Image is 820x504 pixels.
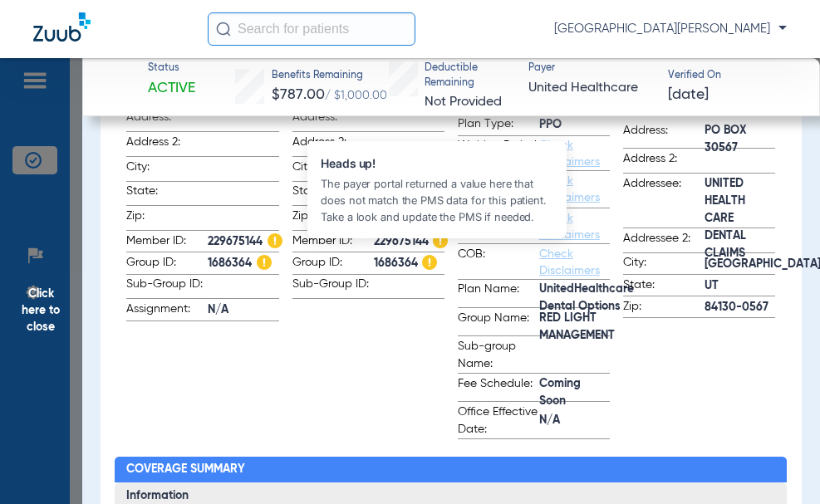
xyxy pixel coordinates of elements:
span: N/A [208,301,278,319]
span: N/A [539,412,610,429]
img: Hazard [433,233,448,248]
img: Hazard [268,233,282,248]
div: The payer portal returned a value here that does not match the PMS data for this patient. Take a ... [321,175,553,225]
img: Hazard [257,255,272,270]
span: 84130-0567 [705,299,775,316]
input: Search for patients [208,12,415,46]
span: 1686364 [208,255,278,272]
span: City: [126,159,208,181]
span: Sub-Group ID: [292,276,374,298]
span: Zip: [126,208,208,230]
span: Heads up! [321,154,553,172]
span: State: [126,183,208,205]
span: Verified On [668,69,793,84]
a: Check Disclaimers [539,248,600,276]
span: Address: [292,109,374,131]
img: Hazard [422,255,437,270]
span: $787.00 [272,87,325,102]
span: Zip: [623,298,705,318]
span: Group Name: [458,310,539,336]
span: Waiting Period: [458,137,539,170]
span: Address: [126,109,208,131]
span: Group ID: [126,254,208,274]
span: Coming Soon [539,384,610,401]
span: Address 2: [126,134,208,156]
span: Not Provided [425,95,502,109]
span: Group ID: [292,254,374,274]
h2: Coverage Summary [115,457,787,483]
span: Active [148,78,195,99]
span: UNITED HEALTH CARE DENTAL CLAIMS [705,210,775,228]
span: Payer [528,61,654,76]
span: Address: [623,122,705,149]
span: State: [292,183,374,205]
span: Addressee 2: [623,230,705,252]
iframe: Chat Widget [737,424,820,504]
span: United Healthcare [528,78,654,99]
span: / $1,000.00 [325,90,387,101]
span: Sub-group Name: [458,338,539,373]
span: Member ID: [292,232,374,252]
span: State: [623,276,705,296]
span: 229675144 [374,233,448,251]
img: Search Icon [216,22,231,37]
span: PO BOX 30567 [705,130,775,148]
span: RED LIGHT MANAGEMENT [539,318,615,335]
span: 229675144 [208,233,282,251]
span: [DATE] [668,85,709,105]
span: UnitedHealthcare Dental Options [539,290,634,307]
span: COB: [458,246,539,279]
span: Assignment: [126,301,208,321]
span: Address 2: [623,150,705,173]
span: Plan Name: [458,281,539,307]
span: Member ID: [126,232,208,252]
span: Plan Type: [458,115,539,135]
span: Zip: [292,208,374,230]
span: Status [148,61,195,76]
span: City: [623,254,705,274]
span: Sub-Group ID: [126,276,208,298]
span: PPO [539,116,610,134]
a: Check Disclaimers [539,175,600,203]
a: Check Disclaimers [539,139,600,168]
a: Check Disclaimers [539,213,600,241]
span: [GEOGRAPHIC_DATA][PERSON_NAME] [554,21,787,37]
span: Address 2: [292,134,374,156]
span: Office Effective Date: [458,404,539,438]
img: Zuub Logo [33,12,91,42]
span: City: [292,159,374,181]
span: UT [705,277,775,295]
span: 1686364 [374,255,444,272]
span: Addressee: [623,175,705,228]
span: Fee Schedule: [458,375,539,402]
span: Deductible Remaining [425,61,513,91]
span: Benefits Remaining [272,69,387,84]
